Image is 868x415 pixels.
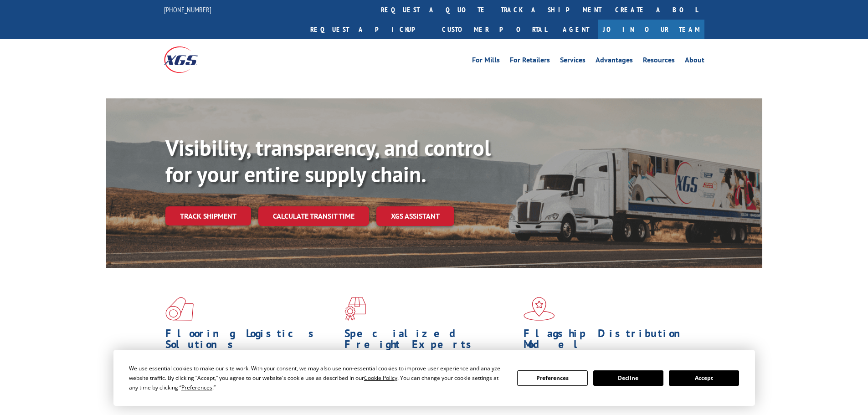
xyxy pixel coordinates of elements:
[376,206,454,226] a: XGS ASSISTANT
[303,20,435,39] a: Request a pickup
[258,206,369,226] a: Calculate transit time
[560,56,586,67] a: Services
[165,328,338,354] h1: Flooring Logistics Solutions
[685,56,704,67] a: About
[364,374,397,382] span: Cookie Policy
[593,370,663,386] button: Decline
[344,297,366,321] img: xgs-icon-focused-on-flooring-red
[510,56,550,67] a: For Retailers
[165,206,251,225] a: Track shipment
[472,56,500,67] a: For Mills
[598,20,704,39] a: Join Our Team
[669,370,739,386] button: Accept
[524,328,696,354] h1: Flagship Distribution Model
[596,56,633,67] a: Advantages
[129,364,506,392] div: We use essential cookies to make our site work. With your consent, we may also use non-essential ...
[344,328,517,354] h1: Specialized Freight Experts
[113,350,755,406] div: Cookie Consent Prompt
[164,5,211,14] a: [PHONE_NUMBER]
[554,20,598,39] a: Agent
[165,133,491,188] b: Visibility, transparency, and control for your entire supply chain.
[643,56,675,67] a: Resources
[517,370,587,386] button: Preferences
[524,297,555,321] img: xgs-icon-flagship-distribution-model-red
[435,20,554,39] a: Customer Portal
[181,384,212,391] span: Preferences
[165,297,194,321] img: xgs-icon-total-supply-chain-intelligence-red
